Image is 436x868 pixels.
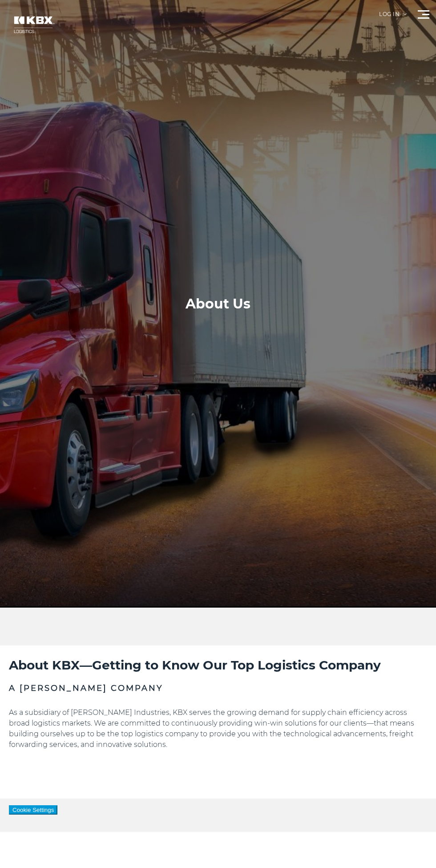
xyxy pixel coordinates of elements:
[9,805,57,815] button: Cookie Settings
[403,13,407,15] img: arrow
[9,682,427,694] h3: A [PERSON_NAME] Company
[9,657,427,673] h2: About KBX—Getting to Know Our Top Logistics Company
[7,9,60,41] img: kbx logo
[9,707,427,750] p: As a subsidiary of [PERSON_NAME] Industries, KBX serves the growing demand for supply chain effic...
[379,12,407,24] div: Log in
[186,295,250,313] h1: About Us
